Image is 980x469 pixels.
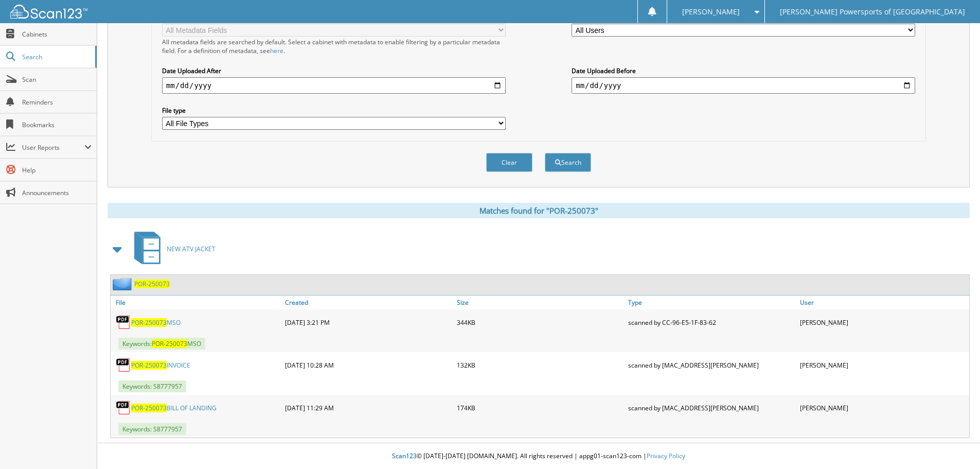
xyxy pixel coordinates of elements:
[131,404,217,412] a: POR-250073BILL OF LANDING
[22,75,92,84] span: Scan
[162,66,506,75] label: Date Uploaded After
[113,277,134,290] img: folder2.png
[22,188,92,197] span: Announcements
[682,9,740,15] span: [PERSON_NAME]
[486,153,532,172] button: Clear
[454,296,626,309] a: Size
[22,98,92,107] span: Reminders
[116,315,131,330] img: PDF.png
[392,451,417,460] span: Scan123
[797,312,969,333] div: [PERSON_NAME]
[572,77,915,94] input: end
[22,30,92,39] span: Cabinets
[128,229,216,269] a: NEW ATV JACKET
[22,143,84,152] span: User Reports
[572,66,915,75] label: Date Uploaded Before
[647,451,685,460] a: Privacy Policy
[111,296,282,309] a: File
[454,397,626,418] div: 174KB
[797,355,969,375] div: [PERSON_NAME]
[282,312,454,333] div: [DATE] 3:21 PM
[626,296,797,309] a: Type
[167,245,216,253] span: NEW ATV JACKET
[22,53,90,61] span: Search
[22,166,92,175] span: Help
[626,397,797,418] div: scanned by [MAC_ADDRESS][PERSON_NAME]
[108,203,970,218] div: Matches found for "POR-250073"
[22,120,92,129] span: Bookmarks
[797,296,969,309] a: User
[162,106,506,115] label: File type
[10,5,87,19] img: scan123-logo-white.svg
[162,77,506,94] input: start
[797,397,969,418] div: [PERSON_NAME]
[282,355,454,375] div: [DATE] 10:28 AM
[134,280,170,288] a: POR-250073
[152,339,187,348] span: POR-250073
[282,296,454,309] a: Created
[118,338,205,350] span: Keywords: MSO
[131,318,167,327] span: POR-250073
[118,423,186,435] span: Keywords: S8777957
[454,312,626,333] div: 344KB
[282,397,454,418] div: [DATE] 11:29 AM
[116,400,131,415] img: PDF.png
[626,312,797,333] div: scanned by CC-96-E5-1F-83-62
[454,355,626,375] div: 132KB
[131,361,167,370] span: POR-250073
[270,46,283,55] a: here
[97,444,980,469] div: © [DATE]-[DATE] [DOMAIN_NAME]. All rights reserved | appg01-scan123-com |
[929,420,980,469] iframe: Chat Widget
[162,38,506,55] div: All metadata fields are searched by default. Select a cabinet with metadata to enable filtering b...
[545,153,591,172] button: Search
[131,318,181,327] a: POR-250073MSO
[131,361,190,370] a: POR-250073INVOICE
[780,9,965,15] span: [PERSON_NAME] Powersports of [GEOGRAPHIC_DATA]
[626,355,797,375] div: scanned by [MAC_ADDRESS][PERSON_NAME]
[118,380,186,392] span: Keywords: S8777957
[116,357,131,373] img: PDF.png
[131,404,167,412] span: POR-250073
